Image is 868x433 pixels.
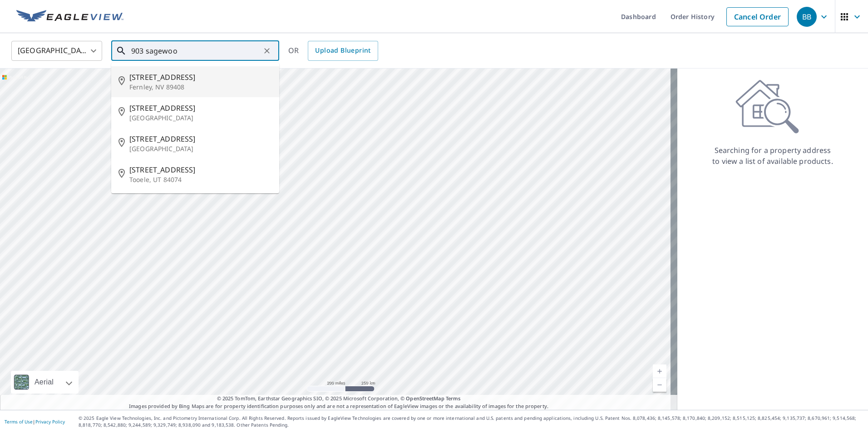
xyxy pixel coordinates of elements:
a: OpenStreetMap [406,395,444,402]
p: [GEOGRAPHIC_DATA] [129,113,272,123]
span: © 2025 TomTom, Earthstar Geographics SIO, © 2025 Microsoft Corporation, © [217,395,461,403]
div: Aerial [32,371,56,394]
a: Current Level 5, Zoom Out [653,378,666,392]
p: © 2025 Eagle View Technologies, Inc. and Pictometry International Corp. All Rights Reserved. Repo... [79,415,863,428]
a: Current Level 5, Zoom In [653,364,666,378]
div: OR [288,41,378,61]
span: [STREET_ADDRESS] [129,164,272,175]
span: Upload Blueprint [315,45,370,56]
span: [STREET_ADDRESS] [129,103,272,113]
a: Privacy Policy [35,418,65,425]
div: Aerial [11,371,79,394]
button: Clear [261,44,273,57]
img: EV Logo [16,10,123,24]
span: [STREET_ADDRESS] [129,72,272,83]
a: Upload Blueprint [308,41,378,61]
div: BB [797,7,817,27]
p: Fernley, NV 89408 [129,83,272,92]
a: Terms of Use [5,418,33,425]
p: Tooele, UT 84074 [129,175,272,184]
p: [GEOGRAPHIC_DATA] [129,144,272,153]
span: [STREET_ADDRESS] [129,133,272,144]
a: Terms [446,395,461,402]
p: Searching for a property address to view a list of available products. [712,145,833,167]
div: [GEOGRAPHIC_DATA] [11,38,102,64]
p: | [5,419,65,424]
a: Cancel Order [726,7,789,26]
input: Search by address or latitude-longitude [131,38,261,64]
